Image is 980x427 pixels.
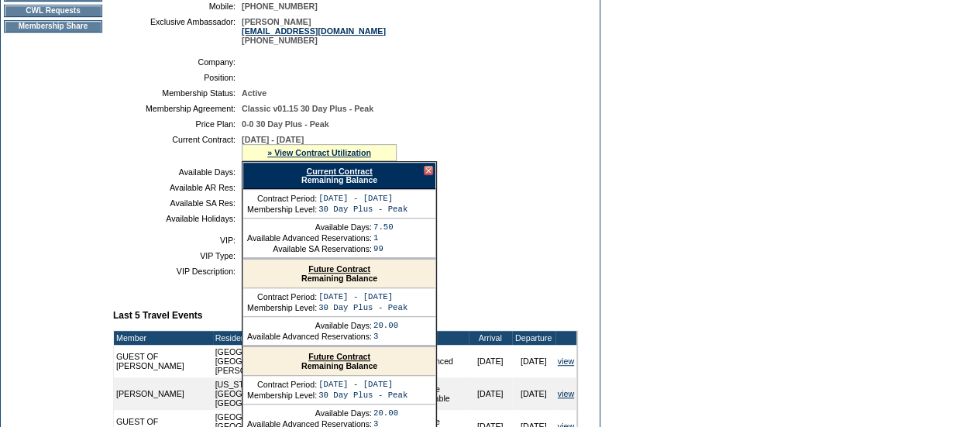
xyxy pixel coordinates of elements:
[119,57,236,67] td: Company:
[373,321,398,330] td: 20.00
[242,2,318,11] span: [PHONE_NUMBER]
[318,205,407,214] td: 30 Day Plus - Peak
[512,377,555,410] td: [DATE]
[247,205,317,214] td: Membership Level:
[119,198,236,208] td: Available SA Res:
[242,135,304,144] span: [DATE] - [DATE]
[242,119,329,129] span: 0-0 30 Day Plus - Peak
[114,345,213,377] td: GUEST OF [PERSON_NAME]
[119,135,236,161] td: Current Contract:
[247,194,317,203] td: Contract Period:
[373,244,394,253] td: 99
[119,251,236,260] td: VIP Type:
[512,331,555,345] td: Departure
[469,331,512,345] td: Arrival
[247,332,372,341] td: Available Advanced Reservations:
[558,389,574,398] a: view
[308,264,370,274] a: Future Contract
[308,352,370,361] a: Future Contract
[318,380,407,389] td: [DATE] - [DATE]
[242,26,386,36] a: [EMAIL_ADDRESS][DOMAIN_NAME]
[247,222,372,232] td: Available Days:
[373,233,394,243] td: 1
[119,236,236,245] td: VIP:
[512,345,555,377] td: [DATE]
[247,244,372,253] td: Available SA Reservations:
[243,260,435,288] div: Remaining Balance
[242,104,373,113] span: Classic v01.15 30 Day Plus - Peak
[318,391,407,400] td: 30 Day Plus - Peak
[247,292,317,301] td: Contract Period:
[247,408,372,418] td: Available Days:
[119,88,236,98] td: Membership Status:
[4,20,102,33] td: Membership Share
[469,345,512,377] td: [DATE]
[213,331,414,345] td: Residence
[414,377,469,410] td: Space Available
[306,167,372,176] a: Current Contract
[119,167,236,177] td: Available Days:
[243,347,435,376] div: Remaining Balance
[213,377,414,410] td: [US_STATE][GEOGRAPHIC_DATA], [US_STATE][GEOGRAPHIC_DATA] [GEOGRAPHIC_DATA] 24B
[242,17,386,45] span: [PERSON_NAME] [PHONE_NUMBER]
[114,331,213,345] td: Member
[242,88,266,98] span: Active
[267,148,371,157] a: » View Contract Utilization
[119,2,236,11] td: Mobile:
[318,303,407,312] td: 30 Day Plus - Peak
[414,345,469,377] td: Advanced
[318,292,407,301] td: [DATE] - [DATE]
[119,267,236,276] td: VIP Description:
[119,104,236,113] td: Membership Agreement:
[113,310,202,321] b: Last 5 Travel Events
[318,194,407,203] td: [DATE] - [DATE]
[247,391,317,400] td: Membership Level:
[247,321,372,330] td: Available Days:
[373,408,398,418] td: 20.00
[414,331,469,345] td: Type
[114,377,213,410] td: [PERSON_NAME]
[119,17,236,45] td: Exclusive Ambassador:
[247,380,317,389] td: Contract Period:
[119,214,236,223] td: Available Holidays:
[242,162,436,189] div: Remaining Balance
[373,222,394,232] td: 7.50
[119,73,236,82] td: Position:
[213,345,414,377] td: [GEOGRAPHIC_DATA], [GEOGRAPHIC_DATA] - [GEOGRAPHIC_DATA] [PERSON_NAME] 804
[247,233,372,243] td: Available Advanced Reservations:
[247,303,317,312] td: Membership Level:
[119,183,236,192] td: Available AR Res:
[469,377,512,410] td: [DATE]
[4,5,102,17] td: CWL Requests
[119,119,236,129] td: Price Plan:
[558,356,574,366] a: view
[373,332,398,341] td: 3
